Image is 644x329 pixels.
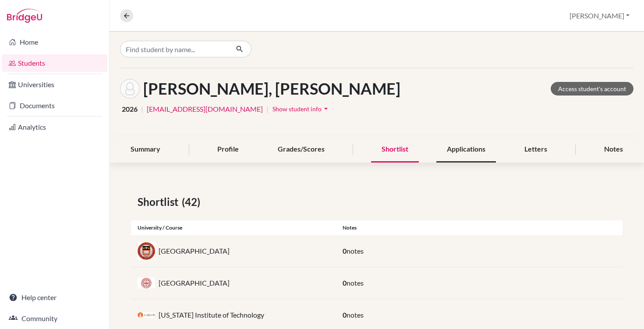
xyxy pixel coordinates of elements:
div: University / Course [131,224,336,232]
h1: [PERSON_NAME], [PERSON_NAME] [143,79,400,98]
span: 2026 [122,104,138,114]
span: notes [347,279,364,287]
button: Show student infoarrow_drop_down [272,102,331,116]
div: Grades/Scores [267,137,335,163]
div: Summary [120,137,171,163]
span: | [266,104,269,114]
img: us_bu_ac1yjjte.jpeg [138,278,155,288]
div: Applications [436,137,496,163]
div: Notes [336,224,623,232]
span: 0 [343,247,347,255]
p: [US_STATE] Institute of Technology [159,310,264,320]
span: | [141,104,143,114]
a: Home [2,33,107,51]
span: (42) [182,194,204,210]
img: us_bc_km322a75.jpeg [138,242,155,260]
div: Letters [514,137,558,163]
a: Analytics [2,118,107,136]
div: Shortlist [371,137,419,163]
img: Ashish Davender BANSAL's avatar [120,79,140,99]
img: us_ctc_usx8fryn.jpeg [138,312,155,318]
input: Find student by name... [120,41,229,57]
img: Bridge-U [7,9,42,23]
a: Community [2,310,107,327]
p: [GEOGRAPHIC_DATA] [159,246,230,256]
i: arrow_drop_down [322,104,330,113]
span: 0 [343,311,347,319]
p: [GEOGRAPHIC_DATA] [159,278,230,288]
span: notes [347,311,364,319]
span: 0 [343,279,347,287]
a: Documents [2,97,107,114]
a: Students [2,54,107,72]
a: Help center [2,289,107,306]
span: Show student info [272,105,322,113]
span: notes [347,247,364,255]
div: Profile [207,137,249,163]
a: Universities [2,76,107,93]
button: [PERSON_NAME] [566,7,633,24]
a: [EMAIL_ADDRESS][DOMAIN_NAME] [147,104,263,114]
div: Notes [594,137,633,163]
a: Access student's account [551,82,633,96]
span: Shortlist [138,194,182,210]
